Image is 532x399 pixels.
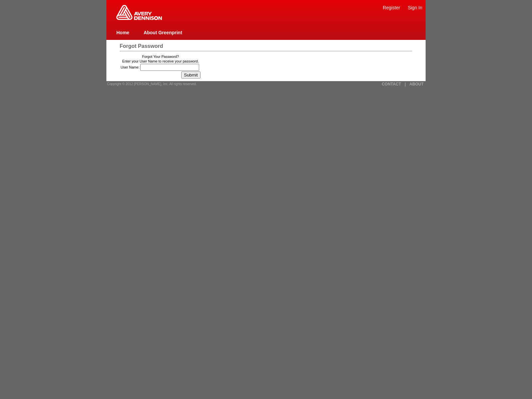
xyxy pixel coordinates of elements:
a: Home [116,30,129,35]
a: Sign In [408,5,422,10]
a: About Greenprint [144,30,182,35]
td: Enter your User Name to receive your password. [121,59,200,63]
a: Greenprint [116,17,162,21]
a: CONTACT [382,82,401,86]
a: ABOUT [409,82,424,86]
input: Submit [181,71,200,78]
td: Forgot Your Password? [121,55,200,59]
a: | [405,82,406,86]
img: Home [116,5,162,20]
span: Copyright © 2012 [PERSON_NAME], Inc. All rights reserved. [107,82,197,86]
a: Register [383,5,400,10]
span: Forgot Password [120,43,163,49]
label: User Name: [121,65,140,69]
